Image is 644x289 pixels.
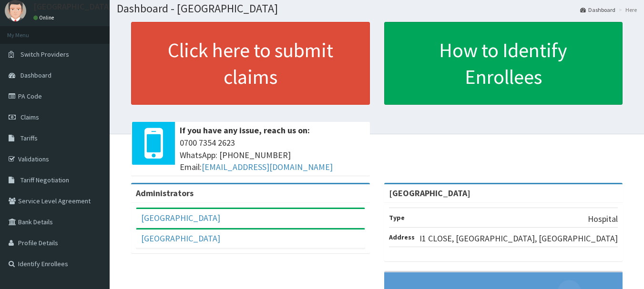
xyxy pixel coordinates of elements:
[419,232,618,245] p: I1 CLOSE, [GEOGRAPHIC_DATA], [GEOGRAPHIC_DATA]
[33,14,56,21] a: Online
[20,50,69,59] span: Switch Providers
[20,113,39,121] span: Claims
[20,71,51,80] span: Dashboard
[180,125,310,136] b: If you have any issue, reach us on:
[588,213,618,225] p: Hospital
[389,188,470,199] strong: [GEOGRAPHIC_DATA]
[141,233,220,244] a: [GEOGRAPHIC_DATA]
[389,233,415,241] b: Address
[20,176,69,184] span: Tariff Negotiation
[141,212,220,223] a: [GEOGRAPHIC_DATA]
[389,213,405,222] b: Type
[180,137,365,173] span: 0700 7354 2623 WhatsApp: [PHONE_NUMBER] Email:
[117,2,637,15] h1: Dashboard - [GEOGRAPHIC_DATA]
[202,161,333,172] a: [EMAIL_ADDRESS][DOMAIN_NAME]
[20,134,38,142] span: Tariffs
[33,2,112,11] p: [GEOGRAPHIC_DATA]
[384,22,623,105] a: How to Identify Enrollees
[131,22,370,105] a: Click here to submit claims
[580,6,615,14] a: Dashboard
[136,188,194,199] b: Administrators
[616,6,637,14] li: Here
